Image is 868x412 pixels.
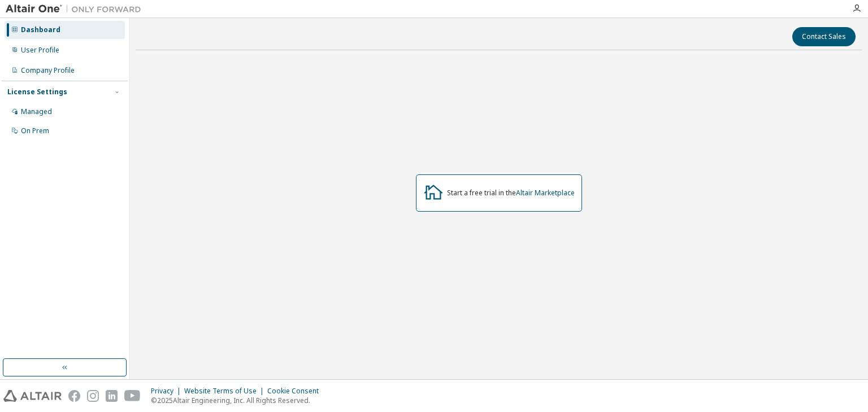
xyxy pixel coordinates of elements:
[516,188,575,198] a: Altair Marketplace
[21,25,60,34] div: Dashboard
[447,189,575,198] div: Start a free trial in the
[87,390,99,402] img: instagram.svg
[3,390,62,402] img: altair_logo.svg
[21,46,59,55] div: User Profile
[7,87,67,97] div: License Settings
[124,390,141,402] img: youtube.svg
[184,387,267,396] div: Website Terms of Use
[68,390,80,402] img: facebook.svg
[792,27,856,46] button: Contact Sales
[6,3,147,15] img: Altair One
[21,107,52,116] div: Managed
[151,387,184,396] div: Privacy
[106,390,118,402] img: linkedin.svg
[21,66,75,75] div: Company Profile
[267,387,325,396] div: Cookie Consent
[151,396,325,405] p: © 2025 Altair Engineering, Inc. All Rights Reserved.
[21,126,49,135] div: On Prem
